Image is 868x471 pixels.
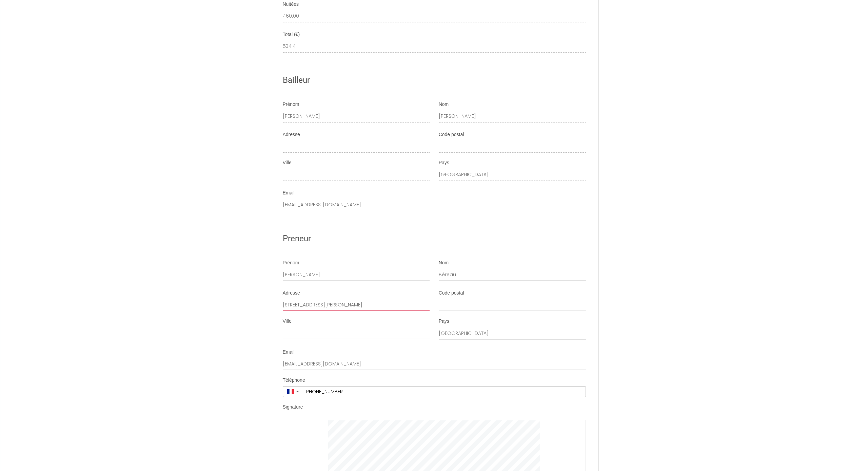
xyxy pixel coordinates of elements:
[283,290,300,297] label: Adresse
[283,131,300,138] label: Adresse
[283,190,295,196] label: Email
[439,101,449,108] label: Nom
[302,387,586,397] input: +33 6 12 34 56 78
[283,349,295,356] label: Email
[283,31,300,38] label: Total (€)
[283,404,303,411] label: Signature
[439,318,449,325] label: Pays
[283,74,586,87] h2: Bailleur
[283,260,299,266] label: Prénom
[283,232,586,245] h2: Preneur
[439,260,449,266] label: Nom
[283,101,299,108] label: Prénom
[283,318,292,325] label: Ville
[296,390,299,393] span: ▼
[283,377,305,384] label: Téléphone
[439,159,449,166] label: Pays
[439,131,464,138] label: Code postal
[283,1,299,8] label: Nuitées
[283,159,292,166] label: Ville
[439,290,464,297] label: Code postal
